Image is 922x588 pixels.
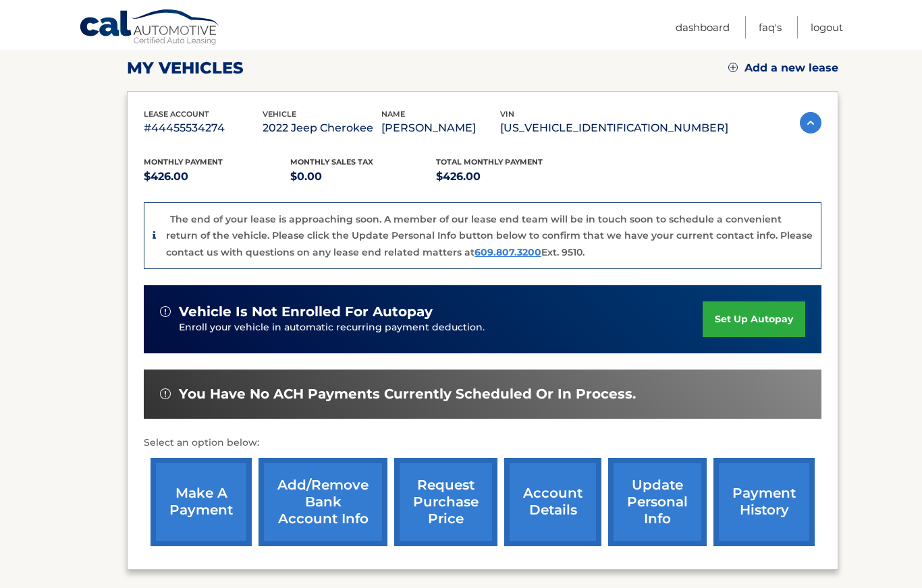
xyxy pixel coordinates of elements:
p: [US_VEHICLE_IDENTIFICATION_NUMBER] [500,119,728,138]
a: account details [504,458,601,546]
a: update personal info [608,458,707,546]
p: The end of your lease is approaching soon. A member of our lease end team will be in touch soon t... [166,213,813,258]
span: vehicle [263,109,296,119]
span: lease account [144,109,209,119]
p: Enroll your vehicle in automatic recurring payment deduction. [179,320,703,335]
p: $0.00 [290,167,437,186]
a: FAQ's [759,16,782,38]
a: Cal Automotive [79,9,221,48]
a: Logout [811,16,843,38]
img: alert-white.svg [160,388,171,399]
span: Monthly sales Tax [290,157,373,167]
img: accordion-active.svg [800,112,821,134]
a: request purchase price [394,458,497,546]
p: #44455534274 [144,119,263,138]
a: make a payment [151,458,252,546]
img: add.svg [728,63,738,72]
span: You have no ACH payments currently scheduled or in process. [179,386,636,403]
p: Select an option below: [144,435,821,451]
span: Total Monthly Payment [436,157,543,167]
span: vin [500,109,514,119]
a: 609.807.3200 [474,246,541,258]
a: payment history [713,458,815,546]
a: Add/Remove bank account info [259,458,387,546]
p: [PERSON_NAME] [381,119,500,138]
p: $426.00 [436,167,582,186]
a: Add a new lease [728,61,838,75]
span: name [381,109,405,119]
span: vehicle is not enrolled for autopay [179,303,433,320]
img: alert-white.svg [160,306,171,317]
h2: my vehicles [127,58,244,78]
p: 2022 Jeep Cherokee [263,119,381,138]
span: Monthly Payment [144,157,223,167]
a: set up autopay [703,301,805,337]
a: Dashboard [676,16,730,38]
p: $426.00 [144,167,290,186]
